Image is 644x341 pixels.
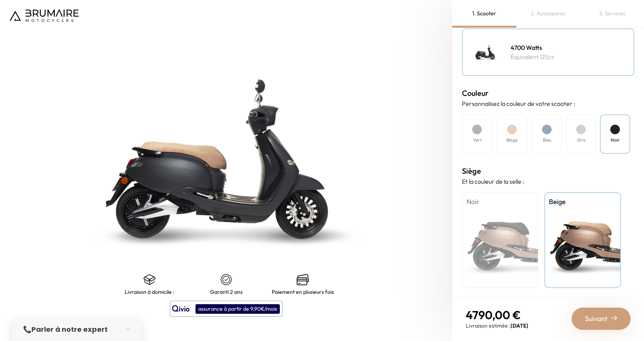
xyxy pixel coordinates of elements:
img: right-arrow-2.png [611,315,617,321]
img: certificat-de-garantie.png [220,273,232,286]
span: [DATE] [511,322,528,329]
h3: Couleur [462,87,634,99]
p: Et la couleur de la selle : [462,177,634,186]
p: Paiement en plusieurs fois [272,289,334,295]
img: Scooter [467,33,505,71]
h4: Bleu [543,137,551,143]
h4: 4700 Watts [511,43,555,52]
div: assurance à partir de 9,90€/mois [195,304,280,314]
button: assurance à partir de 9,90€/mois [170,301,283,317]
p: Équivalent 125cc [511,52,555,61]
h3: Siège [462,165,634,177]
h4: Beige [549,197,616,207]
span: Suivant [585,313,608,324]
img: logo qivio [172,304,190,313]
p: Livraison à domicile : [125,289,174,295]
h4: Beige [506,137,517,143]
p: Personnalisez la couleur de votre scooter : [462,99,634,108]
img: Logo de Brumaire [10,10,79,22]
h4: Noir [467,197,534,207]
img: shipping.png [143,273,156,286]
h4: Noir [611,137,620,143]
p: Livraison estimée : [466,322,528,329]
img: credit-cards.png [297,273,309,286]
h4: Gris [577,137,585,143]
h4: Vert [473,137,481,143]
p: 4790,00 € [466,308,528,322]
p: Garanti 2 ans [210,289,243,295]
